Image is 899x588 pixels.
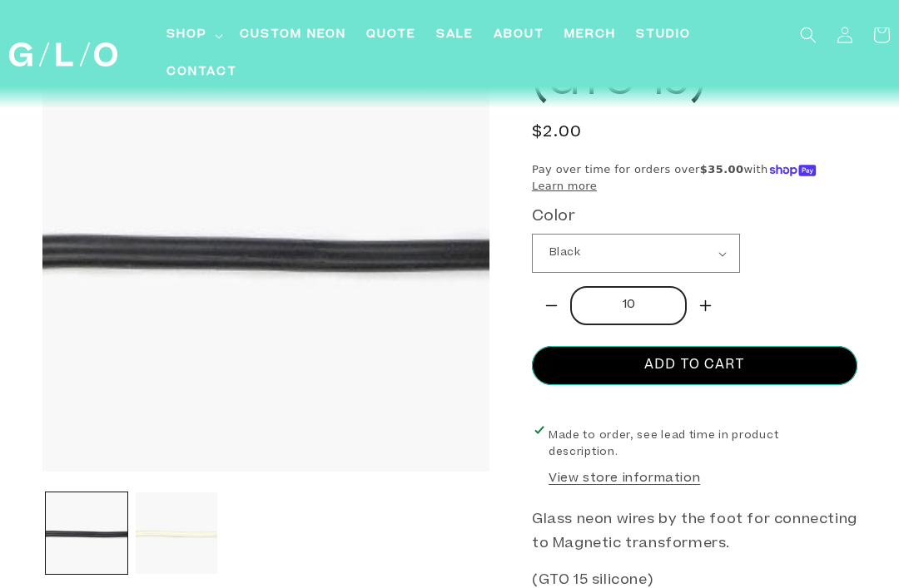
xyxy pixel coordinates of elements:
[532,123,583,146] span: $2.00
[626,17,701,54] a: Studio
[366,27,416,44] span: Quote
[166,64,237,82] span: Contact
[636,27,691,44] span: Studio
[156,54,247,91] a: Contact
[549,428,841,462] p: Made to order, see lead time in product description.
[156,17,230,54] summary: Shop
[426,17,484,54] a: SALE
[230,17,356,54] a: Custom Neon
[240,27,346,44] span: Custom Neon
[549,472,700,491] button: View store information
[554,17,626,54] a: Merch
[790,17,827,53] summary: Search
[2,36,123,72] a: GLO Studio
[484,17,554,54] a: About
[532,509,857,557] p: Glass neon wires by the foot for connecting to Magnetic transformers.
[564,27,616,44] span: Merch
[136,492,217,574] button: Load image 2 in gallery view
[46,492,127,574] button: Load image 1 in gallery view
[166,27,207,44] span: Shop
[494,27,544,44] span: About
[599,355,899,588] iframe: Chat Widget
[356,17,426,54] a: Quote
[9,42,117,67] img: GLO Studio
[436,27,474,44] span: SALE
[42,25,490,578] media-gallery: Gallery Viewer
[532,207,857,230] label: Color
[532,347,857,386] button: Add to cart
